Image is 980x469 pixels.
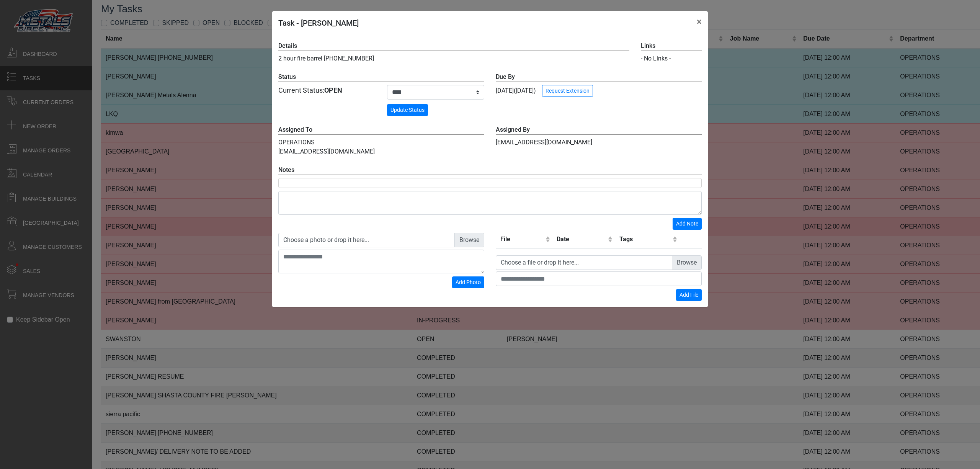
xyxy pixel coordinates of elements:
[641,41,702,51] label: Links
[273,41,635,63] div: 2 hour fire barrel [PHONE_NUMBER]
[278,41,629,51] label: Details
[278,165,702,175] label: Notes
[676,221,698,227] span: Add Note
[324,86,342,94] strong: OPEN
[557,235,606,244] div: Date
[273,125,490,156] div: OPERATIONS [EMAIL_ADDRESS][DOMAIN_NAME]
[641,54,702,63] div: - No Links -
[278,17,359,29] h5: Task - [PERSON_NAME]
[278,125,484,135] label: Assigned To
[546,88,590,94] span: Request Extension
[676,289,702,301] button: Add File
[673,218,702,230] button: Add Note
[542,85,593,97] button: Request Extension
[496,125,702,135] label: Assigned By
[496,72,702,82] label: Due By
[387,104,428,116] button: Update Status
[691,11,708,33] button: Close
[679,230,702,249] th: Remove
[390,107,425,113] span: Update Status
[500,235,544,244] div: File
[490,125,707,156] div: [EMAIL_ADDRESS][DOMAIN_NAME]
[496,72,702,97] div: [DATE] ([DATE])
[619,235,671,244] div: Tags
[278,85,376,95] div: Current Status:
[679,292,698,298] span: Add File
[452,276,484,288] button: Add Photo
[456,279,481,285] span: Add Photo
[278,72,484,82] label: Status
